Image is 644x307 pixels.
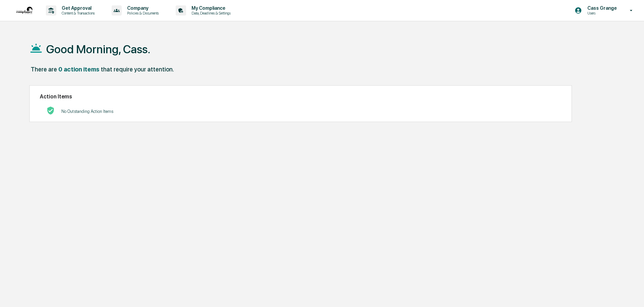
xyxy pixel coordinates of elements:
h1: Good Morning, Cass. [46,42,150,56]
p: Policies & Documents [122,11,162,16]
p: No Outstanding Action Items [61,109,113,114]
img: No Actions logo [47,106,55,115]
p: Users [582,11,620,16]
p: Cass Grange [582,5,620,11]
h2: Action Items [40,93,561,100]
div: There are [31,66,57,73]
p: Get Approval [56,5,98,11]
p: My Compliance [186,5,234,11]
p: Content & Transactions [56,11,98,16]
p: Data, Deadlines & Settings [186,11,234,16]
div: 0 action items [58,66,99,73]
img: logo [16,7,32,14]
div: that require your attention. [101,66,174,73]
p: Company [122,5,162,11]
